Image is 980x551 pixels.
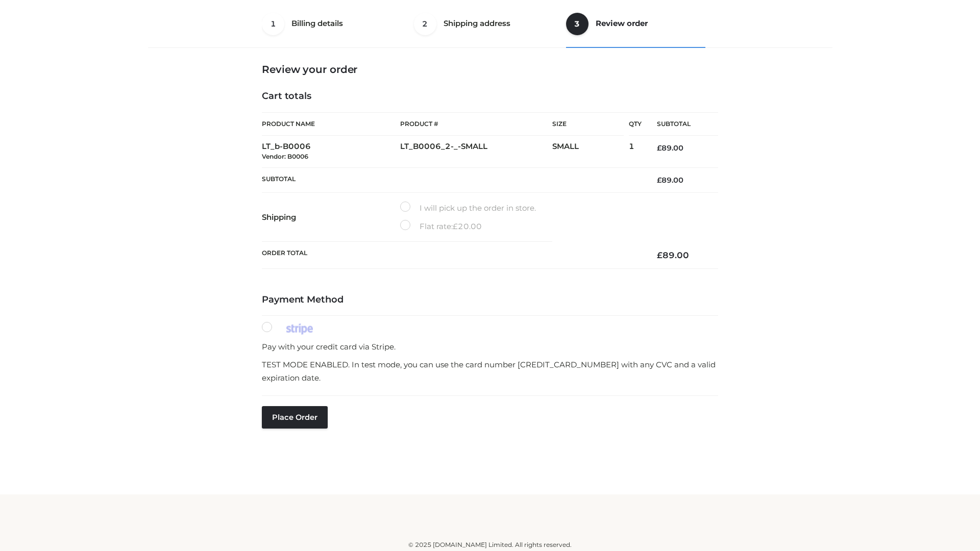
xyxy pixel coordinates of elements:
th: Size [552,113,624,136]
th: Order Total [262,242,642,269]
th: Shipping [262,193,400,242]
span: £ [657,176,661,185]
p: Pay with your credit card via Stripe. [262,340,718,354]
th: Qty [629,112,642,136]
td: LT_B0006_2-_-SMALL [400,136,552,168]
bdi: 20.00 [453,221,482,231]
p: TEST MODE ENABLED. In test mode, you can use the card number [CREDIT_CARD_NUMBER] with any CVC an... [262,358,718,384]
div: © 2025 [DOMAIN_NAME] Limited. All rights reserved. [152,540,828,550]
th: Product # [400,112,552,136]
span: £ [657,143,661,153]
th: Subtotal [262,167,642,192]
td: LT_b-B0006 [262,136,400,168]
h3: Review your order [262,63,718,76]
span: £ [657,250,663,260]
h4: Cart totals [262,91,718,102]
label: Flat rate: [400,220,482,233]
bdi: 89.00 [657,250,689,260]
th: Product Name [262,112,400,136]
th: Subtotal [642,113,718,136]
bdi: 89.00 [657,143,683,153]
bdi: 89.00 [657,176,683,185]
td: 1 [629,136,642,168]
label: I will pick up the order in store. [400,202,536,215]
td: SMALL [552,136,629,168]
small: Vendor: B0006 [262,153,308,160]
h4: Payment Method [262,294,718,306]
button: Place order [262,406,328,429]
span: £ [453,221,458,231]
